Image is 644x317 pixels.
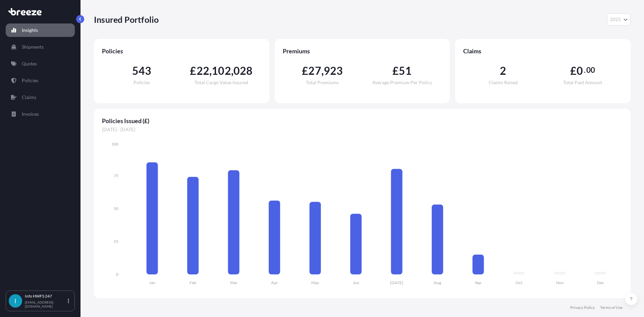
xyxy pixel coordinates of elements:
span: 028 [233,65,253,76]
span: . [584,67,586,73]
span: 923 [324,65,343,76]
span: 0 [577,65,583,76]
p: [EMAIL_ADDRESS][DOMAIN_NAME] [25,300,66,308]
span: 22 [197,65,209,76]
a: Invoices [6,107,75,121]
tspan: Jun [353,280,359,285]
tspan: Nov [556,280,564,285]
tspan: Feb [190,280,196,285]
p: Insured Portfolio [94,14,159,25]
p: Claims [22,94,36,101]
span: 2 [500,65,506,76]
span: Premiums [283,47,442,55]
tspan: May [311,280,319,285]
p: Info HWFS 247 [25,294,66,299]
tspan: Aug [434,280,441,285]
span: , [209,65,212,76]
tspan: 100 [111,142,118,147]
tspan: [DATE] [390,280,403,285]
tspan: 0 [116,272,118,277]
span: Policies [133,80,150,85]
span: , [321,65,324,76]
span: Total Premiums [306,80,339,85]
tspan: Dec [597,280,604,285]
a: Privacy Policy [570,305,595,310]
tspan: Oct [516,280,523,285]
span: 543 [132,65,152,76]
tspan: Apr [271,280,278,285]
span: 00 [586,67,595,73]
tspan: Mar [230,280,237,285]
button: Year Selector [607,13,631,25]
tspan: 50 [114,206,118,211]
p: Invoices [22,111,39,117]
span: , [231,65,233,76]
a: Terms of Use [600,305,623,310]
tspan: Sep [475,280,481,285]
span: Policies Issued (£) [102,117,623,125]
span: £ [570,65,577,76]
span: Claims [463,47,623,55]
span: 2025 [610,16,621,23]
a: Quotes [6,57,75,70]
p: Quotes [22,60,37,67]
span: Average Premium Per Policy [372,80,432,85]
span: Total Paid Amount [563,80,602,85]
a: Claims [6,91,75,104]
tspan: 25 [114,239,118,244]
span: £ [302,65,308,76]
a: Policies [6,74,75,87]
span: £ [190,65,196,76]
span: Policies [102,47,261,55]
span: 27 [308,65,321,76]
span: Claims Raised [489,80,518,85]
span: £ [392,65,399,76]
span: 102 [212,65,231,76]
span: 51 [399,65,412,76]
span: Total Cargo Value Insured [195,80,248,85]
tspan: Jan [149,280,155,285]
p: Shipments [22,44,44,50]
span: [DATE] - [DATE] [102,126,623,133]
p: Insights [22,27,38,34]
tspan: 75 [114,173,118,178]
a: Shipments [6,40,75,54]
p: Policies [22,77,38,84]
a: Insights [6,23,75,37]
span: I [14,298,16,304]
